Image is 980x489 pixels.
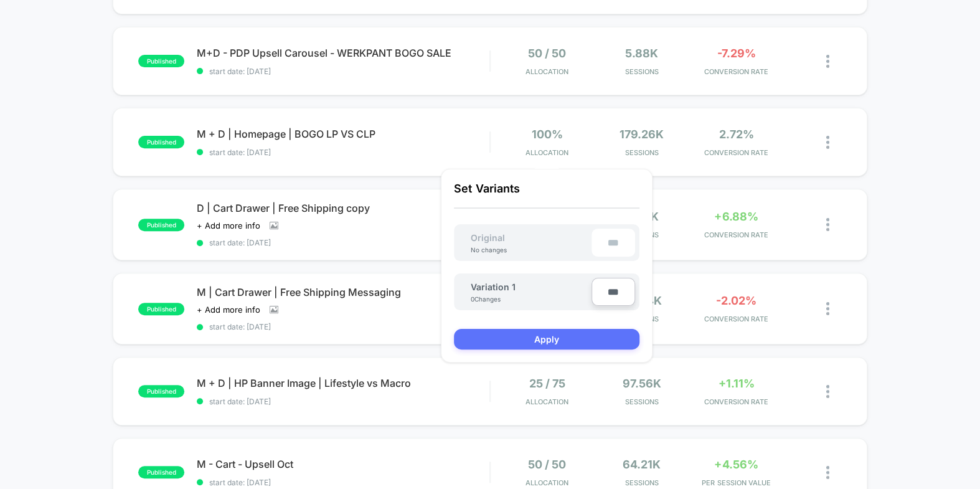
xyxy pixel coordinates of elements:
[714,458,758,471] span: +4.56%
[197,478,489,487] span: start date: [DATE]
[138,385,184,397] span: published
[528,47,566,60] span: 50 / 50
[620,128,664,141] span: 179.26k
[458,232,517,243] span: Original
[692,478,780,487] span: PER SESSION VALUE
[197,202,489,214] span: D | Cart Drawer | Free Shipping copy
[138,303,184,315] span: published
[525,67,568,76] span: Allocation
[719,128,753,141] span: 2.72%
[598,397,686,406] span: Sessions
[138,219,184,231] span: published
[714,210,758,223] span: +6.88%
[692,148,780,157] span: CONVERSION RATE
[471,295,508,303] div: 0 Changes
[826,136,829,149] img: close
[717,47,755,60] span: -7.29%
[458,246,519,254] div: No changes
[598,478,686,487] span: Sessions
[197,67,489,76] span: start date: [DATE]
[471,282,516,292] span: Variation 1
[197,47,489,59] span: M+D - PDP Upsell Carousel - WERKPANT BOGO SALE
[197,221,260,230] span: + Add more info
[826,218,829,231] img: close
[138,466,184,478] span: published
[138,136,184,148] span: published
[197,458,489,470] span: M - Cart - Upsell Oct
[525,478,568,487] span: Allocation
[197,377,489,389] span: M + D | HP Banner Image | Lifestyle vs Macro
[716,294,756,307] span: -2.02%
[718,377,754,390] span: +1.11%
[692,230,780,239] span: CONVERSION RATE
[528,458,566,471] span: 50 / 50
[525,148,568,157] span: Allocation
[454,182,639,209] p: Set Variants
[454,329,639,349] button: Apply
[623,458,661,471] span: 64.21k
[197,148,489,157] span: start date: [DATE]
[197,286,489,298] span: M | Cart Drawer | Free Shipping Messaging
[826,55,829,68] img: close
[826,466,829,479] img: close
[197,238,489,247] span: start date: [DATE]
[692,397,780,406] span: CONVERSION RATE
[197,322,489,331] span: start date: [DATE]
[197,305,260,315] span: + Add more info
[692,67,780,76] span: CONVERSION RATE
[138,55,184,67] span: published
[197,397,489,406] span: start date: [DATE]
[532,128,563,141] span: 100%
[622,377,661,390] span: 97.56k
[598,67,686,76] span: Sessions
[197,128,489,140] span: M + D | Homepage | BOGO LP VS CLP
[525,397,568,406] span: Allocation
[692,315,780,323] span: CONVERSION RATE
[826,302,829,315] img: close
[826,385,829,398] img: close
[598,148,686,157] span: Sessions
[529,377,565,390] span: 25 / 75
[625,47,658,60] span: 5.88k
